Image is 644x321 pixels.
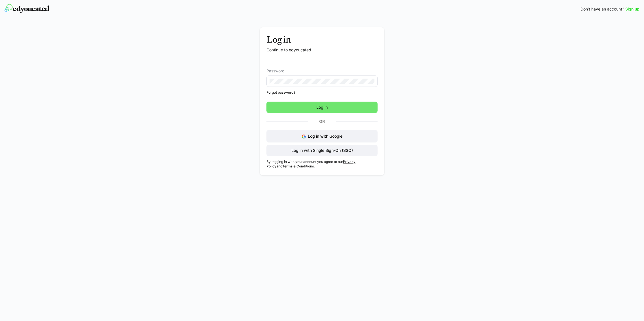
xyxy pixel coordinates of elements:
[625,6,639,12] a: Sign up
[266,160,355,168] a: Privacy Policy
[315,104,329,110] span: Log in
[308,118,336,125] p: Or
[266,145,378,156] button: Log in with Single Sign-On (SSO)
[266,102,378,113] button: Log in
[266,90,378,95] a: Forgot password?
[308,134,342,139] span: Log in with Google
[266,47,378,53] p: Continue to edyoucated
[266,130,378,142] button: Log in with Google
[291,148,354,153] span: Log in with Single Sign-On (SSO)
[5,4,49,13] img: edyoucated
[581,6,624,12] span: Don't have an account?
[266,34,378,45] h3: Log in
[266,160,378,169] p: By logging in with your account you agree to our and .
[282,164,314,168] a: Terms & Conditions
[266,69,285,73] span: Password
